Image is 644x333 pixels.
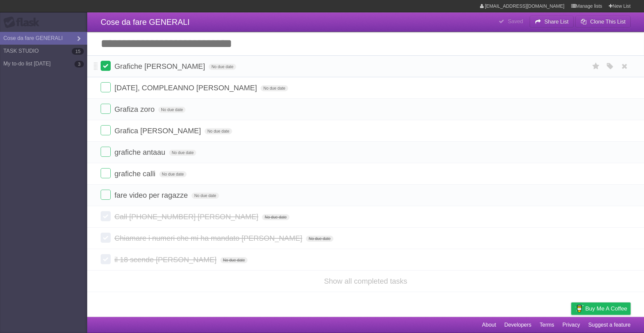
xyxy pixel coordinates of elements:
b: Clone This List [590,19,626,25]
label: Done [101,125,111,135]
span: No due date [262,214,289,220]
span: No due date [220,257,248,263]
span: No due date [209,64,236,70]
b: Share List [544,19,569,25]
label: Done [101,147,111,157]
label: Done [101,168,111,178]
a: About [482,319,496,331]
a: Developers [504,319,531,331]
label: Done [101,82,111,92]
img: Buy me a coffee [575,303,584,314]
span: No due date [158,107,185,113]
span: No due date [192,193,219,199]
div: Flask [3,16,44,29]
a: Terms [540,319,554,331]
label: Done [101,61,111,71]
a: Show all completed tasks [324,277,407,285]
span: fare video per ragazze [114,191,190,199]
b: 3 [74,61,84,67]
span: Chiamare i numeri che mi ha mandato [PERSON_NAME] [114,234,304,242]
span: No due date [169,150,196,156]
span: No due date [205,128,232,134]
span: No due date [159,171,186,177]
label: Done [101,190,111,200]
span: Grafiche [PERSON_NAME] [114,62,207,70]
a: Buy me a coffee [571,302,631,315]
span: Buy me a coffee [585,303,627,315]
span: Cose da fare GENERALI [101,17,190,27]
button: Clone This List [575,16,631,28]
b: Saved [508,18,523,24]
span: Grafiza zoro [114,105,156,113]
label: Star task [590,61,602,72]
a: Suggest a feature [588,319,631,331]
span: No due date [306,236,333,242]
label: Done [101,254,111,264]
label: Done [101,104,111,114]
span: grafiche antaau [114,148,167,156]
span: Grafica [PERSON_NAME] [114,127,203,135]
span: [DATE], COMPLEANNO [PERSON_NAME] [114,84,259,92]
span: Call [PHONE_NUMBER] [PERSON_NAME] [114,212,260,221]
span: No due date [261,85,288,91]
a: Privacy [562,319,580,331]
span: il 18 scende [PERSON_NAME] [114,255,218,264]
span: grafiche calli [114,170,157,178]
button: Share List [530,16,574,28]
label: Done [101,211,111,221]
b: 15 [72,48,84,55]
label: Done [101,233,111,243]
